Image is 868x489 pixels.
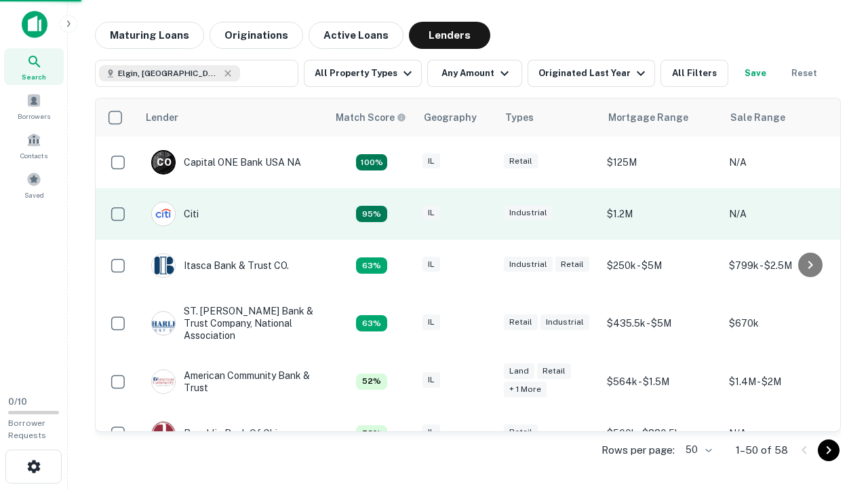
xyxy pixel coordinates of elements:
[722,407,844,459] td: N/A
[600,356,722,407] td: $564k - $1.5M
[504,205,553,221] div: Industrial
[336,110,406,125] div: Capitalize uses an advanced AI algorithm to match your search with the best lender. The match sco...
[22,11,47,38] img: capitalize-icon.png
[4,127,64,164] a: Contacts
[818,439,840,461] button: Go to next page
[409,22,490,49] button: Lenders
[600,407,722,459] td: $500k - $880.5k
[152,370,175,393] img: picture
[328,98,416,137] th: Capitalize uses an advanced AI algorithm to match your search with the best lender. The match sco...
[504,314,538,330] div: Retail
[660,60,728,87] button: All Filters
[722,188,844,240] td: N/A
[309,22,403,49] button: Active Loans
[800,380,868,446] iframe: Chat Widget
[600,188,722,240] td: $1.2M
[24,189,44,200] span: Saved
[504,363,534,379] div: Land
[151,421,300,446] div: Republic Bank Of Chicago
[356,374,387,390] div: Capitalize uses an advanced AI algorithm to match your search with the best lender. The match sco...
[336,110,403,125] h6: Match Score
[152,202,175,225] img: picture
[540,314,589,330] div: Industrial
[422,257,440,272] div: IL
[505,109,534,126] div: Types
[538,65,649,81] div: Originated Last Year
[152,312,175,335] img: picture
[146,109,178,126] div: Lender
[722,98,844,137] th: Sale Range
[18,111,50,122] span: Borrowers
[722,356,844,407] td: $1.4M - $2M
[95,22,204,49] button: Maturing Loans
[722,240,844,291] td: $799k - $2.5M
[157,156,171,170] p: C O
[422,372,440,388] div: IL
[118,67,220,79] span: Elgin, [GEOGRAPHIC_DATA], [GEOGRAPHIC_DATA]
[504,257,553,272] div: Industrial
[151,253,289,278] div: Itasca Bank & Trust CO.
[138,98,328,137] th: Lender
[151,369,314,394] div: American Community Bank & Trust
[356,315,387,331] div: Capitalize uses an advanced AI algorithm to match your search with the best lender. The match sco...
[416,98,497,137] th: Geography
[151,305,314,342] div: ST. [PERSON_NAME] Bank & Trust Company, National Association
[356,154,387,170] div: Capitalize uses an advanced AI algorithm to match your search with the best lender. The match sco...
[22,71,46,82] span: Search
[680,440,714,460] div: 50
[152,422,175,445] img: picture
[424,109,477,126] div: Geography
[210,22,303,49] button: Originations
[8,397,27,407] span: 0 / 10
[600,137,722,188] td: $125M
[600,291,722,356] td: $435.5k - $5M
[601,442,675,458] p: Rows per page:
[152,254,175,277] img: picture
[356,257,387,274] div: Capitalize uses an advanced AI algorithm to match your search with the best lender. The match sco...
[528,60,655,87] button: Originated Last Year
[608,109,688,126] div: Mortgage Range
[20,150,47,161] span: Contacts
[736,442,788,458] p: 1–50 of 58
[555,257,589,272] div: Retail
[304,60,422,87] button: All Property Types
[504,424,538,440] div: Retail
[783,60,826,87] button: Reset
[600,98,722,137] th: Mortgage Range
[427,60,522,87] button: Any Amount
[497,98,600,137] th: Types
[504,382,547,397] div: + 1 more
[422,205,440,221] div: IL
[422,314,440,330] div: IL
[8,418,46,440] span: Borrower Requests
[600,240,722,291] td: $250k - $5M
[4,88,64,124] a: Borrowers
[734,60,777,87] button: Save your search to get updates of matches that match your search criteria.
[151,202,199,226] div: Citi
[504,153,538,169] div: Retail
[722,137,844,188] td: N/A
[4,48,64,85] a: Search
[537,363,571,379] div: Retail
[151,150,301,175] div: Capital ONE Bank USA NA
[422,424,440,440] div: IL
[422,153,440,169] div: IL
[730,109,785,126] div: Sale Range
[356,206,387,222] div: Capitalize uses an advanced AI algorithm to match your search with the best lender. The match sco...
[356,425,387,441] div: Capitalize uses an advanced AI algorithm to match your search with the best lender. The match sco...
[722,291,844,356] td: $670k
[4,166,64,203] a: Saved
